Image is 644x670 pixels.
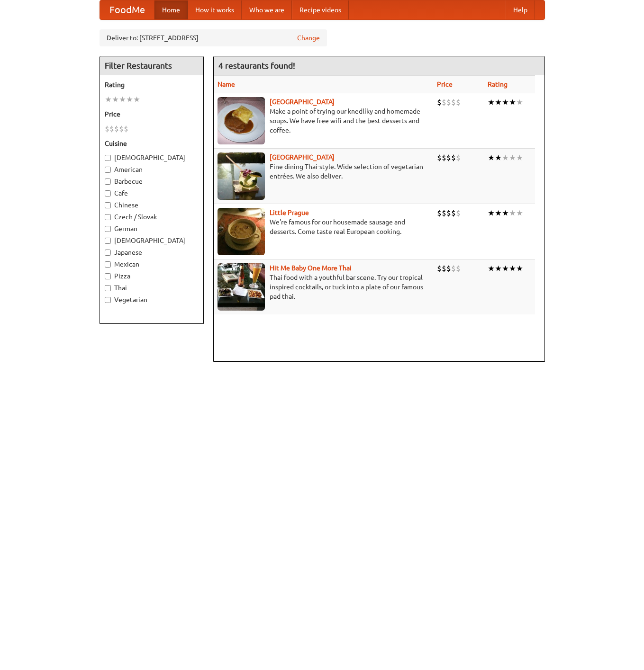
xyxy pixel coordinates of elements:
[442,97,446,107] li: $
[502,152,509,163] li: ★
[218,217,430,236] p: We're famous for our housemade sausage and desserts. Come taste real European cooking.
[105,283,199,293] label: Thai
[105,295,199,304] label: Vegetarian
[119,124,124,134] li: $
[105,177,199,186] label: Barbecue
[105,109,199,119] h5: Price
[270,98,335,106] a: [GEOGRAPHIC_DATA]
[509,263,516,274] li: ★
[488,208,495,218] li: ★
[218,97,265,144] img: czechpoint.jpg
[442,208,446,218] li: $
[105,285,111,291] input: Thai
[105,153,199,162] label: [DEMOGRAPHIC_DATA]
[516,152,523,163] li: ★
[502,208,509,218] li: ★
[105,155,111,161] input: [DEMOGRAPHIC_DATA]
[105,271,199,281] label: Pizza
[126,94,133,105] li: ★
[105,259,199,269] label: Mexican
[188,0,242,19] a: How it works
[105,139,199,148] h5: Cuisine
[218,80,235,88] a: Name
[105,80,199,89] h5: Rating
[218,208,265,255] img: littleprague.jpg
[105,124,109,134] li: $
[109,124,114,134] li: $
[218,107,430,135] p: Make a point of trying our knedlíky and homemade soups. We have free wifi and the best desserts a...
[502,263,509,274] li: ★
[451,152,456,163] li: $
[437,263,442,274] li: $
[105,261,111,268] input: Mexican
[516,208,523,218] li: ★
[495,97,502,107] li: ★
[218,263,265,311] img: babythai.jpg
[516,263,523,274] li: ★
[105,238,111,244] input: [DEMOGRAPHIC_DATA]
[114,124,119,134] li: $
[105,273,111,279] input: Pizza
[105,297,111,303] input: Vegetarian
[509,152,516,163] li: ★
[100,0,154,19] a: FoodMe
[119,94,126,105] li: ★
[442,152,446,163] li: $
[456,263,461,274] li: $
[105,224,199,233] label: German
[105,94,112,105] li: ★
[502,97,509,107] li: ★
[437,97,442,107] li: $
[105,212,199,222] label: Czech / Slovak
[488,80,508,88] a: Rating
[456,208,461,218] li: $
[270,264,352,272] a: Hit Me Baby One More Thai
[105,179,111,185] input: Barbecue
[495,152,502,163] li: ★
[218,273,430,301] p: Thai food with a youthful bar scene. Try our tropical inspired cocktails, or tuck into a plate of...
[100,56,203,75] h4: Filter Restaurants
[451,208,456,218] li: $
[451,263,456,274] li: $
[105,190,111,197] input: Cafe
[105,188,199,198] label: Cafe
[105,226,111,232] input: German
[124,124,128,134] li: $
[105,202,111,208] input: Chinese
[488,97,495,107] li: ★
[218,61,295,70] ng-pluralize: 4 restaurants found!
[112,94,119,105] li: ★
[100,29,327,46] div: Deliver to: [STREET_ADDRESS]
[446,208,451,218] li: $
[509,208,516,218] li: ★
[446,152,451,163] li: $
[297,33,320,43] a: Change
[270,153,335,161] a: [GEOGRAPHIC_DATA]
[105,167,111,173] input: American
[218,162,430,181] p: Fine dining Thai-style. Wide selection of vegetarian entrées. We also deliver.
[495,208,502,218] li: ★
[456,97,461,107] li: $
[446,97,451,107] li: $
[442,263,446,274] li: $
[105,248,199,257] label: Japanese
[488,152,495,163] li: ★
[218,152,265,200] img: satay.jpg
[133,94,140,105] li: ★
[105,165,199,174] label: American
[451,97,456,107] li: $
[495,263,502,274] li: ★
[509,97,516,107] li: ★
[437,80,453,88] a: Price
[516,97,523,107] li: ★
[105,214,111,220] input: Czech / Slovak
[270,209,309,216] a: Little Prague
[506,0,535,19] a: Help
[488,263,495,274] li: ★
[446,263,451,274] li: $
[292,0,349,19] a: Recipe videos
